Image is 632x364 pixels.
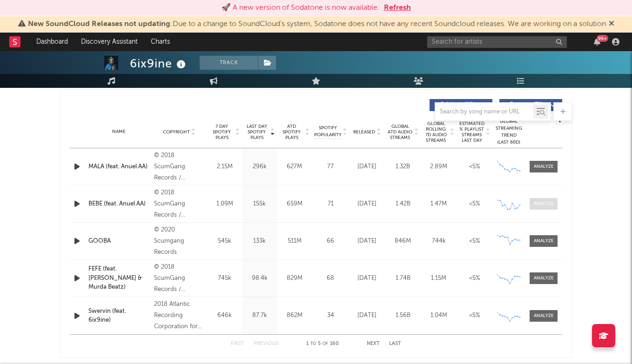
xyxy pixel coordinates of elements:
[88,237,149,246] a: GOOBA
[88,199,149,209] a: BEBE (feat. Anuel AA)
[387,199,418,209] div: 1.42B
[423,121,449,143] span: Global Rolling 7D Audio Streams
[314,162,347,172] div: 77
[499,99,562,111] button: Features(70)
[430,99,492,111] button: Originals(90)
[28,20,606,28] span: : Due to a change to SoundCloud's system, Sodatone does not have any recent Soundcloud releases. ...
[387,237,418,246] div: 846M
[154,150,205,184] div: © 2018 ScumGang Records / TenThousand Projects, LLC
[314,125,342,139] span: Spotify Popularity
[435,108,533,116] input: Search by song name or URL
[209,162,240,172] div: 2.15M
[279,311,309,320] div: 862M
[144,33,176,51] a: Charts
[279,199,309,209] div: 659M
[427,36,567,48] input: Search for artists
[28,20,170,28] span: New SoundCloud Releases not updating
[244,199,275,209] div: 155k
[351,199,383,209] div: [DATE]
[423,199,454,209] div: 1.47M
[244,311,275,320] div: 87.7k
[351,274,383,283] div: [DATE]
[459,311,490,320] div: <5%
[209,124,234,140] span: 7 Day Spotify Plays
[389,341,401,346] button: Last
[74,33,144,51] a: Discovery Assistant
[387,162,418,172] div: 1.32B
[297,338,348,350] div: 1 5 160
[209,311,240,320] div: 646k
[459,274,490,283] div: <5%
[423,311,454,320] div: 1.04M
[244,162,275,172] div: 296k
[154,225,205,258] div: © 2020 Scumgang Records
[459,121,484,143] span: Estimated % Playlist Streams Last Day
[254,341,278,346] button: Previous
[154,299,205,332] div: 2018 Atlantic Recording Corporation for the United States and WEA International Inc. for the worl...
[387,124,413,140] span: Global ATD Audio Streams
[209,237,240,246] div: 545k
[88,128,149,135] div: Name
[279,237,309,246] div: 511M
[351,162,383,172] div: [DATE]
[423,237,454,246] div: 744k
[154,262,205,295] div: © 2018 ScumGang Records / TenThousand Projects, LLC
[244,237,275,246] div: 133k
[351,237,383,246] div: [DATE]
[314,274,347,283] div: 68
[495,118,523,146] div: Global Streaming Trend (Last 60D)
[88,162,149,172] a: MALA (feat. Anuel AA)
[244,274,275,283] div: 98.4k
[459,162,490,172] div: <5%
[609,20,614,28] span: Dismiss
[209,199,240,209] div: 1.09M
[30,33,74,51] a: Dashboard
[279,124,304,140] span: ATD Spotify Plays
[279,162,309,172] div: 627M
[423,274,454,283] div: 1.15M
[244,124,269,140] span: Last Day Spotify Plays
[459,199,490,209] div: <5%
[130,56,188,71] div: 6ix9ine
[351,311,383,320] div: [DATE]
[314,199,347,209] div: 71
[367,341,380,346] button: Next
[209,274,240,283] div: 745k
[154,187,205,221] div: © 2018 ScumGang Records / TenThousand Projects, LLC
[222,2,379,13] div: 🚀 A new version of Sodatone is now available.
[353,129,375,135] span: Released
[314,237,347,246] div: 66
[200,56,258,70] button: Track
[163,129,190,135] span: Copyright
[323,342,328,346] span: of
[423,162,454,172] div: 2.89M
[387,311,418,320] div: 1.56B
[88,265,149,292] a: FEFE (feat. [PERSON_NAME] & Murda Beatz)
[231,341,244,346] button: First
[279,274,309,283] div: 829M
[384,2,411,13] button: Refresh
[310,342,316,346] span: to
[314,311,347,320] div: 34
[88,307,149,325] a: Swervin (feat. 6ix9ine)
[594,38,600,46] button: 99+
[387,274,418,283] div: 1.74B
[459,237,490,246] div: <5%
[597,35,608,42] div: 99 +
